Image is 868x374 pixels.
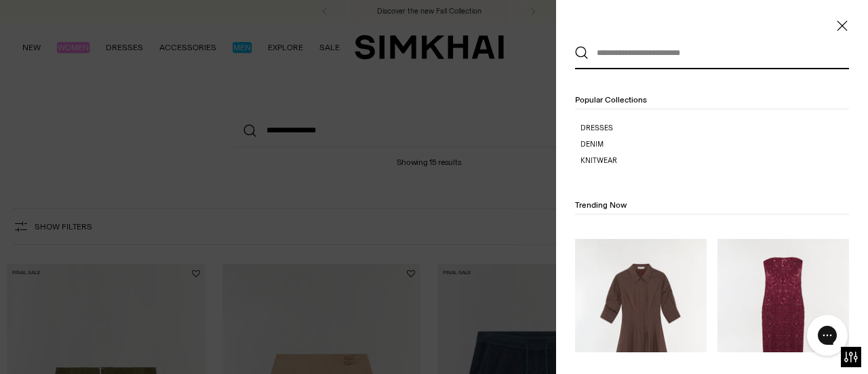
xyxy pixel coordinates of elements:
iframe: Gorgias live chat messenger [800,310,854,360]
a: Dresses [580,123,849,134]
button: Close [835,19,849,33]
a: Denim [580,139,849,150]
a: Knitwear [580,155,849,166]
span: Popular Collections [575,95,647,105]
input: What are you looking for? [589,38,829,68]
span: Trending Now [575,200,627,210]
button: Search [575,46,589,60]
